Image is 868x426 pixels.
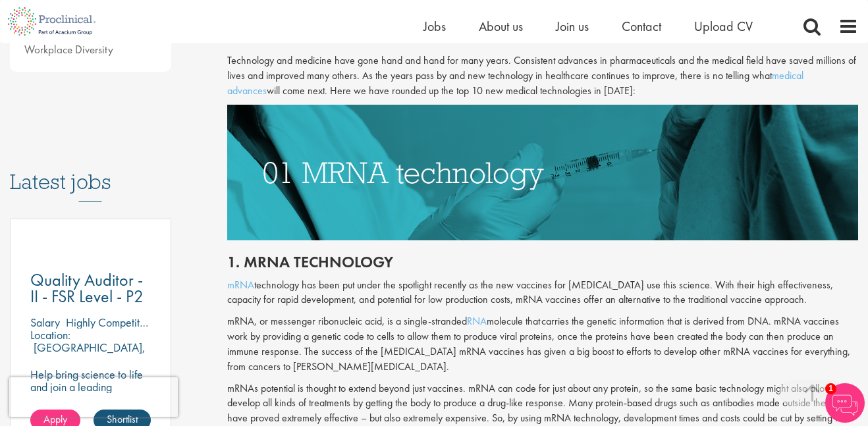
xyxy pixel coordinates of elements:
p: Highly Competitive [66,315,153,330]
img: Chatbot [825,383,865,423]
a: Quality Auditor - II - FSR Level - P2 [30,272,151,305]
a: medical advances [227,68,803,97]
p: Technology and medicine have gone hand and hand for many years. Consistent advances in pharmaceut... [227,53,859,99]
a: Jobs [423,18,446,35]
h3: Latest jobs [10,138,171,202]
a: Contact [622,18,661,35]
h2: 1. mRNA technology [227,253,859,271]
p: mRNA, or messenger ribonucleic acid, is a single-stranded molecule that carries the genetic infor... [227,314,859,374]
a: About us [479,18,523,35]
a: mRNA [227,278,254,292]
span: Quality Auditor - II - FSR Level - P2 [30,269,144,307]
span: 1 [825,383,836,394]
a: Join us [556,18,589,35]
span: Apply [43,412,67,426]
a: Upload CV [694,18,753,35]
p: technology has been put under the spotlight recently as the new vaccines for [MEDICAL_DATA] use t... [227,278,859,308]
span: Location: [30,327,70,342]
iframe: reCAPTCHA [9,377,178,417]
span: Salary [30,315,60,330]
p: [GEOGRAPHIC_DATA], [GEOGRAPHIC_DATA] [30,340,146,367]
a: RNA [467,314,487,328]
a: Workplace Diversity [24,42,113,57]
